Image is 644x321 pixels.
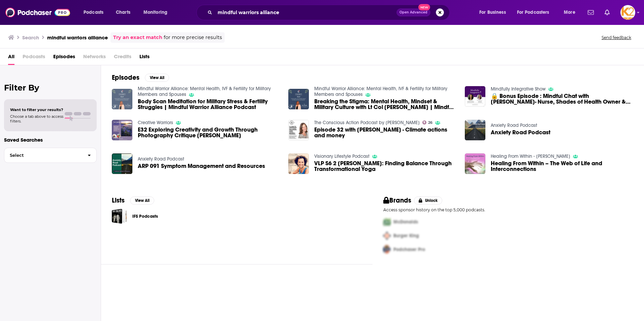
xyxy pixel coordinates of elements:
span: McDonalds [393,219,418,225]
a: All [8,51,14,65]
span: for more precise results [164,34,222,41]
a: Try an exact match [113,34,162,41]
button: Show profile menu [620,5,635,20]
p: Saved Searches [4,137,97,143]
img: Healing From Within – The Web of Life and Interconnections [465,153,485,174]
a: VLP S6 2 David Lurey: Finding Balance Through Transformational Yoga [314,160,457,172]
button: open menu [475,7,514,18]
a: Creative Warriors [138,120,173,126]
span: For Business [479,8,506,17]
a: Lists [139,51,150,65]
img: Body Scan Meditation for Military Stress & Fertility Struggles | Mindful Warrior Alliance Podcast [112,89,132,109]
h3: Search [22,34,39,41]
a: Anxiety Road Podcast [491,122,537,128]
a: Mindful Warrior Alliance: Mental Health, IVF & Fertility for Military Members and Spouses [314,86,447,97]
a: Episodes [53,51,75,65]
a: Show notifications dropdown [602,7,612,18]
a: Mindful Warrior Alliance: Mental Health, IVF & Fertility for Military Members and Spouses [138,86,271,97]
a: IFS Podcasts [132,213,158,220]
a: Episode 32 with Karen Swainson - Climate actions and money [314,127,457,138]
a: The Conscious Action Podcast by Brian Berneman [314,120,420,126]
img: User Profile [620,5,635,20]
h2: Brands [383,196,411,205]
a: 🔒 Bonus Episode : Mindful Chat with Shionta Jones- Nurse, Shades of Health Owner & Yoga Teacher [465,86,485,107]
a: Anxiety Road Podcast [491,130,550,135]
img: ARP 091 Symptom Management and Resources [112,153,132,174]
a: Body Scan Meditation for Military Stress & Fertility Struggles | Mindful Warrior Alliance Podcast [138,99,280,110]
span: VLP S6 2 [PERSON_NAME]: Finding Balance Through Transformational Yoga [314,160,457,172]
img: E32 Exploring Creativity and Growth Through Photography Critique Beth Young [112,120,132,140]
p: Access sponsor history on the top 5,000 podcasts. [383,207,633,212]
span: 🔒 Bonus Episode : Mindful Chat with [PERSON_NAME]- Nurse, Shades of Health Owner & Yoga Teacher [491,93,633,105]
h2: Episodes [112,73,139,82]
button: View All [130,197,154,205]
span: Want to filter your results? [10,107,63,112]
span: Breaking the Stigma: Mental Health, Mindset & Military Culture with Lt Col [PERSON_NAME] | Mindfu... [314,99,457,110]
a: EpisodesView All [112,73,169,82]
button: open menu [139,7,176,18]
a: Show notifications dropdown [585,7,597,18]
a: ListsView All [112,196,154,205]
span: Burger King [393,233,419,239]
button: Send feedback [600,35,633,40]
a: 🔒 Bonus Episode : Mindful Chat with Shionta Jones- Nurse, Shades of Health Owner & Yoga Teacher [491,93,633,105]
a: ARP 091 Symptom Management and Resources [138,163,265,169]
a: Charts [111,7,134,18]
a: Healing From Within - Sheryl Glick [491,153,570,159]
span: Open Advanced [399,11,427,14]
button: open menu [513,7,559,18]
span: Podcasts [23,51,45,65]
span: Select [4,153,82,157]
span: Podcasts [84,8,103,17]
img: Anxiety Road Podcast [465,120,485,140]
a: Anxiety Road Podcast [138,156,184,162]
img: Podchaser - Follow, Share and Rate Podcasts [5,6,70,19]
img: Second Pro Logo [381,229,393,243]
span: Networks [83,51,106,65]
div: Search podcasts, credits, & more... [203,5,456,20]
a: Breaking the Stigma: Mental Health, Mindset & Military Culture with Lt Col Rachel Lopez | Mindful... [314,99,457,110]
a: 26 [422,120,433,124]
a: E32 Exploring Creativity and Growth Through Photography Critique Beth Young [138,127,280,138]
a: Visionary Lifestyle Podcast [314,153,369,159]
button: View All [145,74,169,82]
h3: mindful warriors alliance [47,34,108,41]
h2: Filter By [4,83,97,93]
span: New [418,4,430,10]
button: Unlock [414,197,443,205]
input: Search podcasts, credits, & more... [215,7,396,18]
span: E32 Exploring Creativity and Growth Through Photography Critique [PERSON_NAME] [138,127,280,138]
span: Podchaser Pro [393,247,425,252]
span: 26 [428,121,432,124]
span: Choose a tab above to access filters. [10,114,63,123]
a: IFS Podcasts [112,209,127,224]
a: Mindfully Integrative Show [491,86,546,92]
img: Breaking the Stigma: Mental Health, Mindset & Military Culture with Lt Col Rachel Lopez | Mindful... [288,89,309,109]
span: Episode 32 with [PERSON_NAME] - Climate actions and money [314,127,457,138]
img: Third Pro Logo [381,243,393,256]
img: VLP S6 2 David Lurey: Finding Balance Through Transformational Yoga [288,153,309,174]
h2: Lists [112,196,125,205]
span: More [564,8,575,17]
span: Healing From Within – The Web of Life and Interconnections [491,160,633,172]
span: Monitoring [143,8,167,17]
span: Credits [114,51,131,65]
button: open menu [559,7,584,18]
span: For Podcasters [517,8,549,17]
a: Episode 32 with Karen Swainson - Climate actions and money [288,120,309,140]
img: First Pro Logo [381,215,393,229]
